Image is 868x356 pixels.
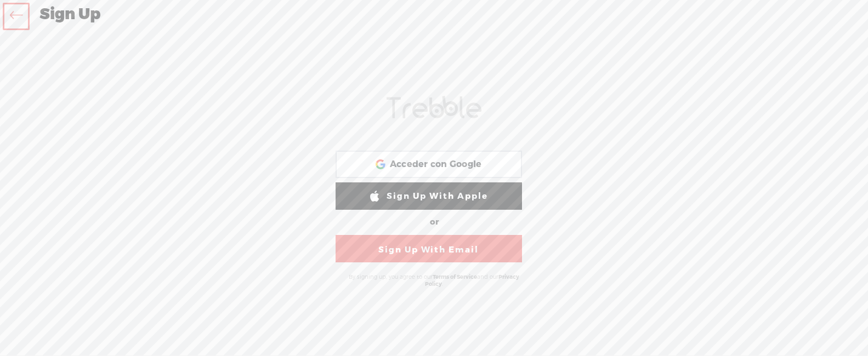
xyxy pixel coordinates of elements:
div: Acceder con Google [336,151,522,178]
div: By signing up, you agree to our and our . [338,268,530,293]
a: Privacy Policy [425,273,519,288]
span: Acceder con Google [390,159,482,170]
a: Sign Up With Apple [336,182,522,210]
a: Terms of Service [433,273,477,280]
a: Sign Up With Email [336,235,522,262]
div: or [330,214,538,231]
